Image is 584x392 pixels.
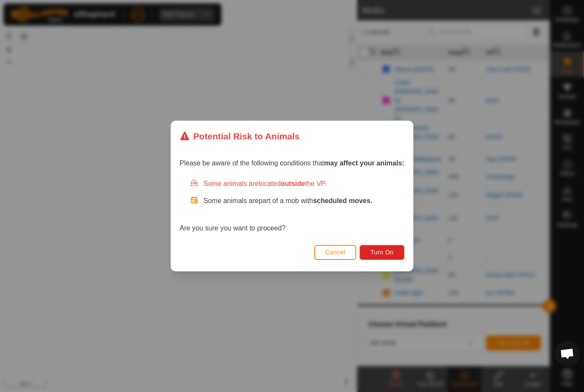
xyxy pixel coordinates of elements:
[259,180,327,187] span: located the VP.
[360,245,404,260] button: Turn On
[180,159,404,167] span: Please be aware of the following conditions that
[180,179,404,233] div: Are you sure you want to proceed?
[325,249,345,256] span: Cancel
[204,196,404,206] p: Some animals are
[281,180,305,187] strong: outside
[314,245,357,260] button: Cancel
[180,130,300,143] div: Potential Risk to Animals
[324,159,404,167] strong: may affect your animals:
[555,341,580,366] a: Open chat
[313,197,372,204] strong: scheduled moves.
[190,179,404,189] div: Some animals are
[371,249,394,256] span: Turn On
[259,197,372,204] span: part of a mob with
